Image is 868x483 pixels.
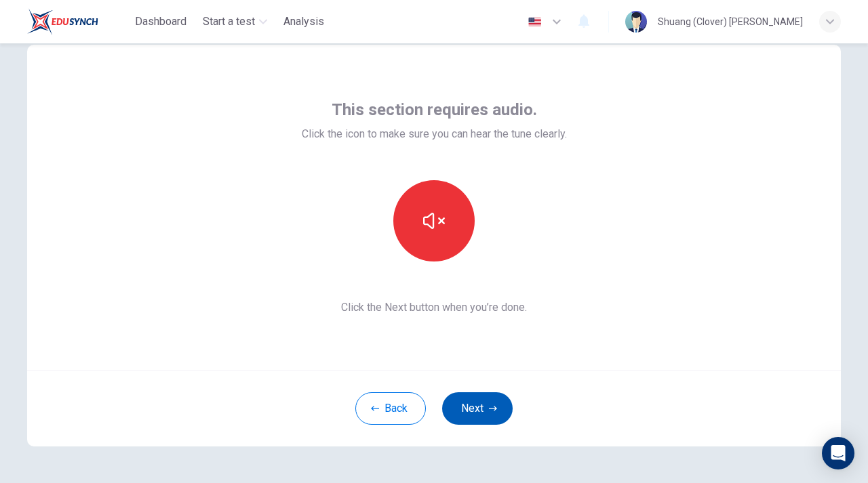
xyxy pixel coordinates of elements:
a: EduSynch logo [27,8,130,35]
button: Next [442,392,513,425]
span: Start a test [203,14,255,30]
span: Click the icon to make sure you can hear the tune clearly. [302,126,567,142]
button: Start a test [197,9,273,34]
button: Back [355,392,426,425]
img: Profile picture [625,11,647,33]
img: en [526,17,543,27]
img: EduSynch logo [27,8,98,35]
button: Dashboard [130,9,192,34]
span: This section requires audio. [332,99,537,121]
div: Open Intercom Messenger [822,437,854,469]
span: Dashboard [135,14,186,30]
span: Click the Next button when you’re done. [302,299,567,316]
div: Shuang (Clover) [PERSON_NAME] [658,14,803,30]
span: Analysis [283,14,324,30]
button: Analysis [278,9,330,34]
